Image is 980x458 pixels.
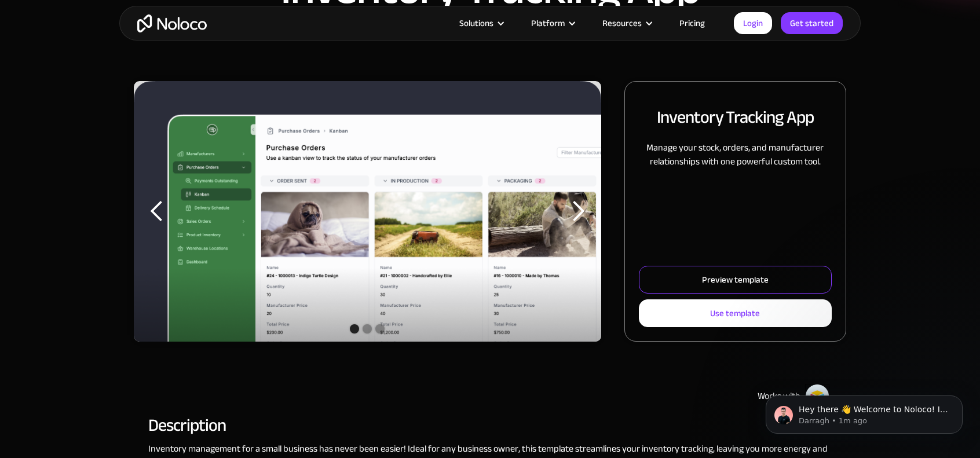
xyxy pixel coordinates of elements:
[781,12,843,34] a: Get started
[555,81,601,342] div: next slide
[517,16,588,31] div: Platform
[657,105,814,129] h2: Inventory Tracking App
[134,81,601,342] div: 1 of 3
[531,16,565,31] div: Platform
[639,266,832,294] a: Preview template
[148,420,832,430] h2: Description
[602,16,642,31] div: Resources
[639,141,832,168] p: Manage your stock, orders, and manufacturer relationships with one powerful custom tool.
[134,81,601,342] div: carousel
[445,16,517,31] div: Solutions
[710,306,760,321] div: Use template
[665,16,719,31] a: Pricing
[375,324,385,334] div: Show slide 3 of 3
[734,12,772,34] a: Login
[702,272,769,287] div: Preview template
[350,324,359,334] div: Show slide 1 of 3
[363,324,372,334] div: Show slide 2 of 3
[588,16,665,31] div: Resources
[134,81,180,342] div: previous slide
[748,371,980,452] iframe: Intercom notifications message
[137,14,207,32] a: home
[459,16,493,31] div: Solutions
[639,299,832,327] a: Use template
